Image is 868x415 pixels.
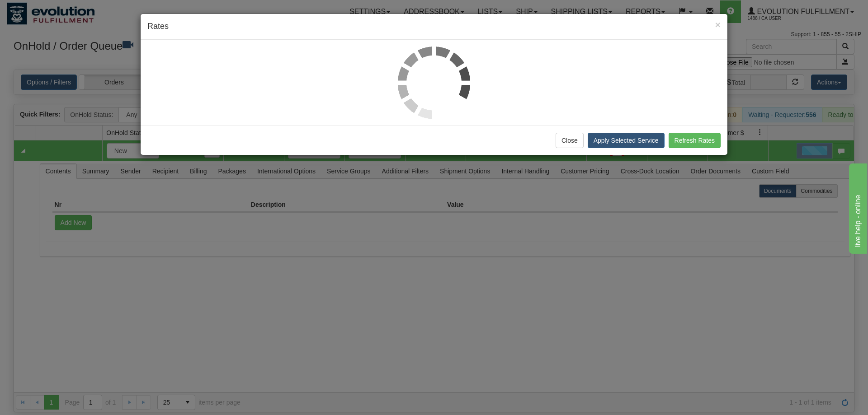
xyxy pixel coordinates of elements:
[669,133,721,148] button: Refresh Rates
[7,5,84,16] div: live help - online
[398,47,470,119] img: loader.gif
[847,161,867,253] iframe: chat widget
[147,21,721,33] h4: Rates
[556,133,584,148] button: Close
[588,133,665,148] button: Apply Selected Service
[715,19,721,30] span: ×
[715,20,721,29] button: Close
